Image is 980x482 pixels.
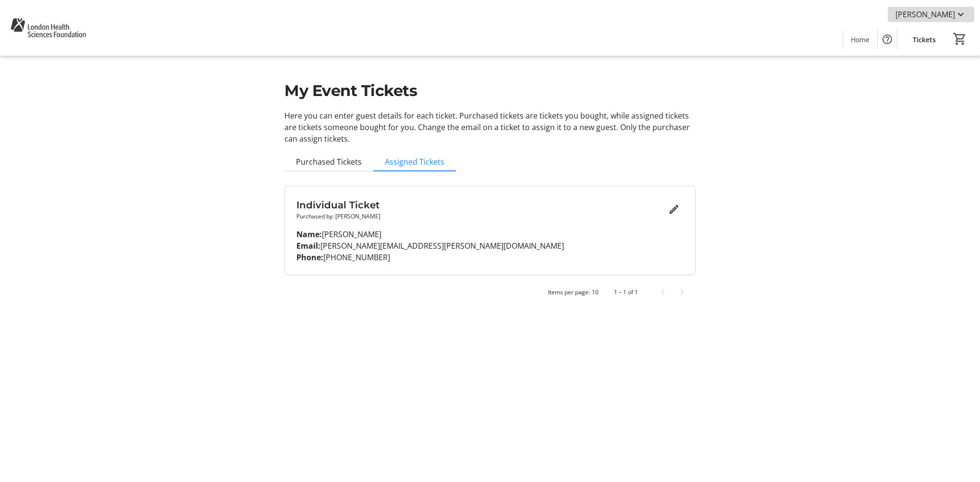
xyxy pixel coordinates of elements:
button: Previous page [653,283,673,302]
strong: Name: [296,229,322,240]
span: [PERSON_NAME] [895,9,955,20]
p: Here you can enter guest details for each ticket. Purchased tickets are tickets you bought, while... [284,110,696,145]
button: Edit [664,200,684,219]
strong: Phone: [296,252,323,263]
p: [PERSON_NAME][EMAIL_ADDRESS][PERSON_NAME][DOMAIN_NAME] [296,240,684,252]
button: [PERSON_NAME] [888,7,974,22]
img: London Health Sciences Foundation's Logo [6,4,91,52]
button: Cart [951,30,968,48]
span: Tickets [913,35,936,45]
h1: My Event Tickets [284,79,696,102]
div: 10 [592,288,599,297]
span: Home [851,35,870,45]
mat-paginator: Select page [284,283,696,302]
span: Purchased Tickets [296,158,362,166]
a: Tickets [905,31,943,48]
a: Home [843,31,877,48]
div: 1 – 1 of 1 [614,288,638,297]
div: Items per page: [548,288,590,297]
button: Next page [673,283,692,302]
p: [PHONE_NUMBER] [296,252,684,263]
span: Assigned Tickets [385,158,444,166]
p: Purchased by: [PERSON_NAME] [296,212,664,221]
p: [PERSON_NAME] [296,229,684,240]
button: Help [878,30,897,49]
h3: Individual Ticket [296,198,664,212]
strong: Email: [296,241,320,251]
